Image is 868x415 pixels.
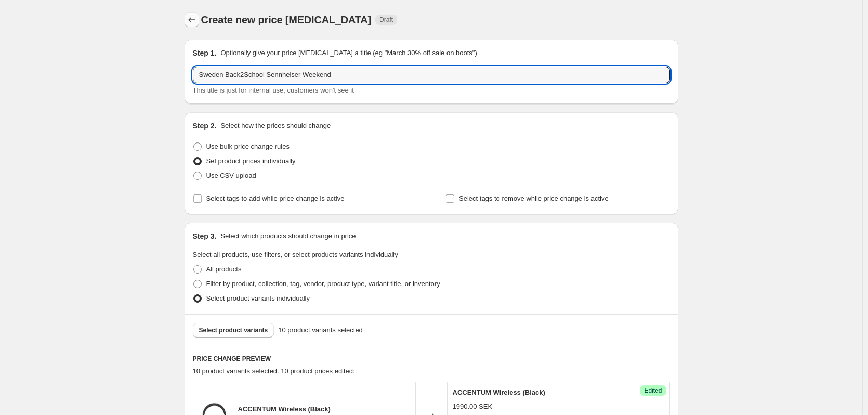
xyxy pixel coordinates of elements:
span: Filter by product, collection, tag, vendor, product type, variant title, or inventory [206,280,440,288]
span: Draft [379,16,393,24]
button: Price change jobs [185,12,199,27]
p: Select how the prices should change [220,121,331,131]
span: Create new price [MEDICAL_DATA] [201,14,372,25]
span: Select tags to add while price change is active [206,194,345,202]
span: Select product variants [199,326,268,334]
p: Optionally give your price [MEDICAL_DATA] a title (eg "March 30% off sale on boots") [220,48,477,58]
div: 1990.00 SEK [453,401,493,412]
h2: Step 1. [193,48,217,58]
h6: PRICE CHANGE PREVIEW [193,355,670,363]
button: Select product variants [193,323,274,338]
span: Select tags to remove while price change is active [459,194,609,202]
span: All products [206,265,242,273]
span: Select all products, use filters, or select products variants individually [193,251,398,258]
span: 10 product variants selected. 10 product prices edited: [193,367,355,375]
h2: Step 2. [193,121,217,131]
span: Set product prices individually [206,157,296,165]
span: ACCENTUM Wireless (Black) [238,405,331,413]
span: Use bulk price change rules [206,142,290,150]
span: ACCENTUM Wireless (Black) [453,388,545,396]
h2: Step 3. [193,231,217,241]
span: Select product variants individually [206,294,310,302]
p: Select which products should change in price [220,231,356,241]
input: 30% off holiday sale [193,67,670,83]
span: This title is just for internal use, customers won't see it [193,86,354,94]
span: Use CSV upload [206,172,256,179]
span: Edited [644,386,662,395]
span: 10 product variants selected [278,325,363,335]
